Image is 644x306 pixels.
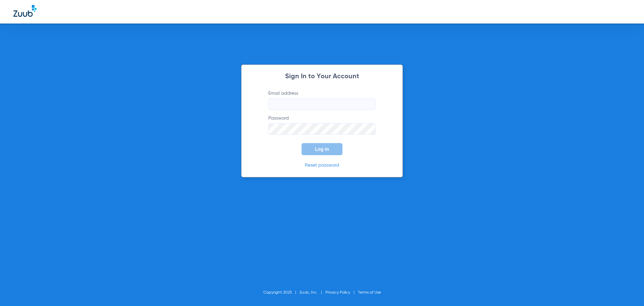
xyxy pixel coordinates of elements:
label: Password [268,115,376,135]
a: Reset password [305,163,339,168]
input: Password [268,123,376,135]
label: Email address [268,90,376,110]
li: Copyright 2025 [263,289,300,296]
a: Terms of Use [358,291,381,295]
input: Email address [268,98,376,110]
img: Zuub Logo [13,5,37,17]
a: Privacy Policy [325,291,350,295]
li: Zuub, Inc. [300,289,325,296]
button: Log In [302,143,342,155]
span: Log In [315,146,329,152]
h2: Sign In to Your Account [258,73,386,80]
